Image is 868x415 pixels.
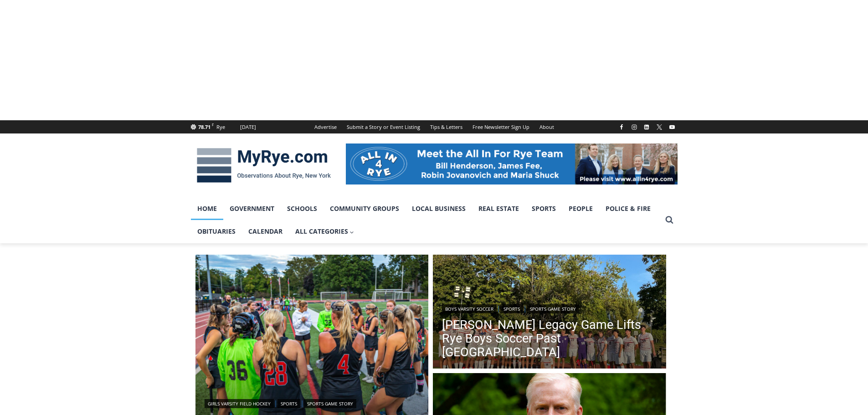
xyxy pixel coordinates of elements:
a: Submit a Story or Event Listing [342,120,425,133]
div: | | [442,302,657,313]
a: Boys Varsity Soccer [442,304,497,313]
a: All Categories [289,220,361,243]
a: Tips & Letters [425,120,467,133]
nav: Secondary Navigation [309,120,559,133]
a: Sports [500,304,523,313]
a: Sports Game Story [527,304,579,313]
a: X [654,122,665,133]
a: Schools [281,197,324,220]
a: Instagram [629,122,640,133]
a: Local Business [406,197,472,220]
img: MyRye.com [191,142,337,189]
a: Girls Varsity Field Hockey [205,399,274,408]
span: F [212,122,214,127]
a: Government [223,197,281,220]
nav: Primary Navigation [191,197,661,243]
a: Real Estate [472,197,525,220]
img: (PHOTO: The Rye Boys Soccer team from October 4, 2025, against Pleasantville. Credit: Daniela Arr... [433,255,666,371]
img: All in for Rye [346,143,678,184]
span: 78.71 [198,123,211,130]
a: People [562,197,599,220]
a: Home [191,197,223,220]
a: Free Newsletter Sign Up [467,120,534,133]
span: All Categories [295,226,354,236]
a: Read More Felix Wismer’s Legacy Game Lifts Rye Boys Soccer Past Pleasantville [433,255,666,371]
a: Community Groups [324,197,406,220]
a: Linkedin [641,122,652,133]
a: Police & Fire [599,197,657,220]
a: About [534,120,559,133]
a: Advertise [309,120,342,133]
div: Rye [216,123,225,131]
a: Sports [277,399,300,408]
button: View Search Form [661,212,678,228]
a: [PERSON_NAME] Legacy Game Lifts Rye Boys Soccer Past [GEOGRAPHIC_DATA] [442,318,657,359]
a: Obituaries [191,220,242,243]
a: YouTube [667,122,678,133]
a: Calendar [242,220,289,243]
a: Facebook [616,122,627,133]
div: | | [205,397,420,408]
div: [DATE] [240,123,256,131]
a: Sports Game Story [304,399,356,408]
a: Sports [525,197,562,220]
